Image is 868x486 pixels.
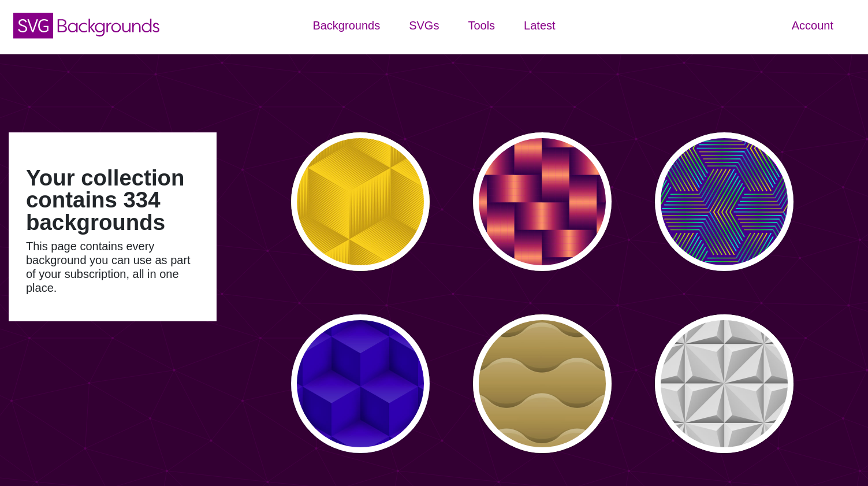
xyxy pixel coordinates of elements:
[473,314,612,453] button: golden layer pattern of 3d plastic like material
[453,8,509,43] a: Tools
[509,8,569,43] a: Latest
[655,132,794,271] button: hexagram line 3d pattern
[298,8,394,43] a: Backgrounds
[655,314,794,453] button: Triangular 3d panels in a pattern
[291,132,430,271] button: fancy golden cube pattern
[777,8,848,43] a: Account
[473,132,612,271] button: red shiny ribbon woven into a pattern
[394,8,453,43] a: SVGs
[26,239,199,295] p: This page contains every background you can use as part of your subscription, all in one place.
[291,314,430,453] button: blue-stacked-cube-pattern
[26,167,199,233] h1: Your collection contains 334 backgrounds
